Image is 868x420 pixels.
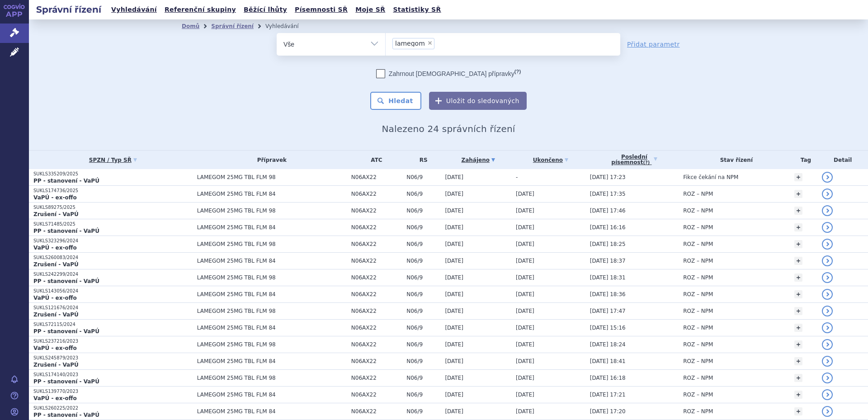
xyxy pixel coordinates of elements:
th: RS [402,151,440,169]
span: [DATE] [516,341,534,348]
h2: Správní řízení [29,3,108,16]
span: N06/9 [406,208,440,214]
strong: VaPÚ - ex-offo [33,194,77,201]
p: SUKLS89275/2025 [33,204,193,211]
a: Referenční skupiny [162,4,239,16]
a: SPZN / Typ SŘ [33,154,193,166]
span: N06AX22 [351,408,402,415]
span: [DATE] 16:16 [590,224,626,231]
span: [DATE] 17:46 [590,208,626,214]
a: detail [822,205,833,216]
strong: PP - stanovení - VaPÚ [33,178,99,184]
span: [DATE] [445,392,463,398]
span: N06AX22 [351,208,402,214]
p: SUKLS237216/2023 [33,338,193,344]
span: [DATE] [516,358,534,364]
span: ROZ – NPM [683,308,713,314]
span: N06/9 [406,308,440,314]
a: + [794,324,802,332]
a: detail [822,272,833,283]
strong: VaPÚ - ex-offo [33,245,77,251]
a: Správní řízení [211,23,254,29]
a: detail [822,373,833,383]
span: [DATE] [516,258,534,264]
span: N06AX22 [351,274,402,281]
a: Moje SŘ [353,4,388,16]
span: [DATE] 17:21 [590,392,626,398]
span: ROZ – NPM [683,224,713,231]
span: [DATE] [516,191,534,197]
strong: PP - stanovení - VaPÚ [33,228,99,234]
button: Hledat [370,92,421,110]
a: Vyhledávání [108,4,160,16]
a: + [794,407,802,415]
p: SUKLS323296/2024 [33,238,193,244]
button: Uložit do sledovaných [429,92,527,110]
span: ROZ – NPM [683,325,713,331]
span: N06AX22 [351,392,402,398]
span: ROZ – NPM [683,208,713,214]
abbr: (?) [643,160,650,165]
th: Detail [817,151,868,169]
strong: VaPÚ - ex-offo [33,395,77,401]
span: N06/9 [406,375,440,381]
span: Fikce čekání na NPM [683,174,738,180]
a: detail [822,189,833,199]
span: LAMEGOM 25MG TBL FLM 98 [197,308,347,314]
p: SUKLS139770/2023 [33,388,193,395]
strong: Zrušení - VaPÚ [33,362,79,368]
span: [DATE] [445,174,463,180]
span: N06/9 [406,274,440,281]
p: SUKLS335209/2025 [33,171,193,177]
strong: Zrušení - VaPÚ [33,311,79,318]
a: Ukončeno [516,154,585,166]
a: + [794,290,802,298]
span: ROZ – NPM [683,341,713,348]
span: [DATE] [516,224,534,231]
a: Statistiky SŘ [390,4,443,16]
span: N06AX22 [351,191,402,197]
p: SUKLS174140/2023 [33,372,193,378]
span: [DATE] [445,325,463,331]
span: N06AX22 [351,258,402,264]
a: detail [822,356,833,367]
span: N06/9 [406,224,440,231]
a: + [794,173,802,181]
span: N06/9 [406,174,440,180]
p: SUKLS260083/2024 [33,255,193,261]
span: N06AX22 [351,375,402,381]
span: LAMEGOM 25MG TBL FLM 84 [197,408,347,415]
span: [DATE] [445,408,463,415]
span: [DATE] 18:25 [590,241,626,247]
span: [DATE] [445,258,463,264]
span: [DATE] 18:37 [590,258,626,264]
span: [DATE] 16:18 [590,375,626,381]
a: detail [822,239,833,250]
a: Písemnosti SŘ [292,4,350,16]
span: [DATE] [516,325,534,331]
span: [DATE] 18:24 [590,341,626,348]
a: + [794,357,802,365]
span: [DATE] [516,308,534,314]
span: LAMEGOM 25MG TBL FLM 98 [197,241,347,247]
a: Domů [182,23,199,29]
span: N06/9 [406,408,440,415]
th: Stav řízení [679,151,789,169]
span: Nalezeno 24 správních řízení [382,123,515,134]
span: [DATE] [516,291,534,297]
a: + [794,240,802,248]
a: + [794,207,802,215]
span: [DATE] [445,358,463,364]
a: detail [822,222,833,233]
a: Běžící lhůty [241,4,290,16]
a: detail [822,406,833,417]
a: detail [822,339,833,350]
span: LAMEGOM 25MG TBL FLM 98 [197,375,347,381]
a: detail [822,255,833,266]
span: ROZ – NPM [683,291,713,297]
a: Poslednípísemnost(?) [590,151,679,169]
a: + [794,374,802,382]
span: [DATE] [445,341,463,348]
span: LAMEGOM 25MG TBL FLM 84 [197,291,347,297]
p: SUKLS72115/2024 [33,321,193,328]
